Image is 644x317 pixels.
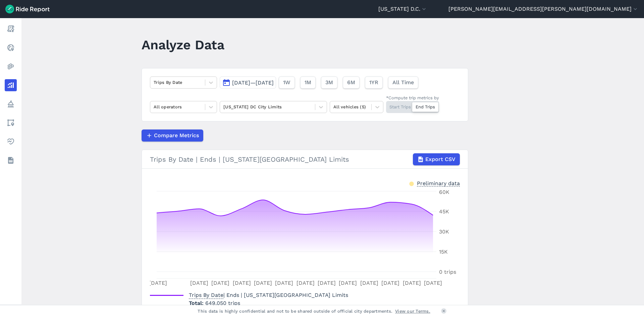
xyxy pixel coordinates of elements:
[339,280,357,286] tspan: [DATE]
[5,154,17,166] a: Datasets
[5,60,17,72] a: Heatmaps
[439,189,449,195] tspan: 60K
[283,78,290,87] span: 1W
[413,153,460,165] button: Export CSV
[233,280,251,286] tspan: [DATE]
[395,308,430,314] a: View our Terms.
[343,76,360,89] button: 6M
[439,269,456,275] tspan: 0 trips
[297,280,315,286] tspan: [DATE]
[220,76,276,89] button: [DATE]—[DATE]
[254,280,272,286] tspan: [DATE]
[386,95,439,101] div: *Compute trip metrics by
[360,280,378,286] tspan: [DATE]
[189,292,348,298] span: | Ends | [US_STATE][GEOGRAPHIC_DATA] Limits
[318,280,336,286] tspan: [DATE]
[5,117,17,129] a: Areas
[325,78,333,87] span: 3M
[300,76,316,89] button: 1M
[275,280,293,286] tspan: [DATE]
[189,290,223,299] span: Trips By Date
[189,300,205,306] span: Total
[403,280,421,286] tspan: [DATE]
[439,249,448,255] tspan: 15K
[448,5,639,13] button: [PERSON_NAME][EMAIL_ADDRESS][PERSON_NAME][DOMAIN_NAME]
[5,42,17,54] a: Realtime
[439,208,449,215] tspan: 45K
[381,280,399,286] tspan: [DATE]
[425,155,455,163] span: Export CSV
[424,280,442,286] tspan: [DATE]
[5,136,17,148] a: Health
[150,153,460,165] div: Trips By Date | Ends | [US_STATE][GEOGRAPHIC_DATA] Limits
[439,228,449,235] tspan: 30K
[142,36,224,54] h1: Analyze Data
[5,23,17,35] a: Report
[369,78,378,87] span: 1YR
[388,76,418,89] button: All Time
[305,78,311,87] span: 1M
[149,280,167,286] tspan: [DATE]
[5,98,17,110] a: Policy
[365,76,383,89] button: 1YR
[205,300,240,306] span: 649,050 trips
[417,179,460,187] div: Preliminary data
[392,78,414,87] span: All Time
[378,5,427,13] button: [US_STATE] D.C.
[5,79,17,91] a: Analyze
[190,280,208,286] tspan: [DATE]
[5,5,50,13] img: Ride Report
[154,131,199,140] span: Compare Metrics
[279,76,295,89] button: 1W
[211,280,229,286] tspan: [DATE]
[347,78,355,87] span: 6M
[232,80,274,86] span: [DATE]—[DATE]
[321,76,337,89] button: 3M
[142,129,203,142] button: Compare Metrics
